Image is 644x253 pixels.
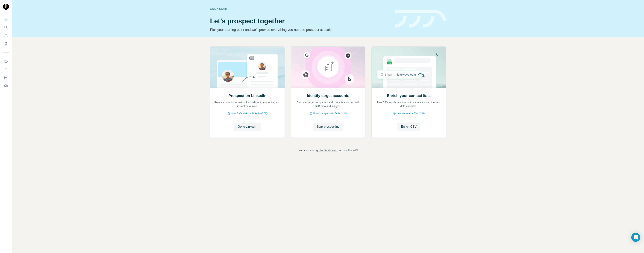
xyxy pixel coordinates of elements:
button: Enrich CSV [397,123,420,131]
h2: Identify target accounts [307,93,349,98]
img: Identify target accounts [291,47,365,88]
h2: Prospect on LinkedIn [228,93,266,98]
span: Start prospecting [317,124,339,129]
span: You can also [298,148,315,153]
button: Feedback [3,83,9,89]
button: use the API [342,148,358,153]
button: Use Surfe API [3,66,9,73]
img: banner [395,10,446,28]
span: How Surfe works on LinkedIn (1:58) [231,112,267,115]
img: Avatar [3,4,9,10]
span: How to prospect with Surfe (1:30) [313,112,347,115]
button: Use Surfe on LinkedIn [3,58,9,65]
span: or [339,148,342,153]
button: Start prospecting [313,123,343,131]
h2: Enrich your contact lists [387,93,431,98]
span: Go to LinkedIn [238,124,257,129]
div: Quick start [210,7,391,11]
p: Reveal contact information for intelligent prospecting and instant data sync. [214,100,281,108]
button: go to Dashboard [316,148,338,153]
img: Enrich your contact lists [371,47,446,88]
button: My lists [3,40,9,47]
button: Dashboard [3,74,9,81]
button: Search [3,24,9,31]
button: Go to LinkedIn [234,123,261,131]
p: Discover target companies and contacts enriched with B2B data and insights. [295,100,362,108]
div: Open Intercom Messenger [631,233,640,242]
span: How to upload a CSV (2:59) [397,112,425,115]
img: Prospect on LinkedIn [210,47,285,88]
button: Enrich CSV [3,32,9,39]
button: Quick start [3,16,9,22]
h1: Let’s prospect together [210,17,391,25]
p: Use CSV enrichment to confirm you are using the best data available. [375,100,442,108]
span: Enrich CSV [401,124,417,129]
p: Pick your starting point and we’ll provide everything you need to prospect at scale. [210,27,391,32]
